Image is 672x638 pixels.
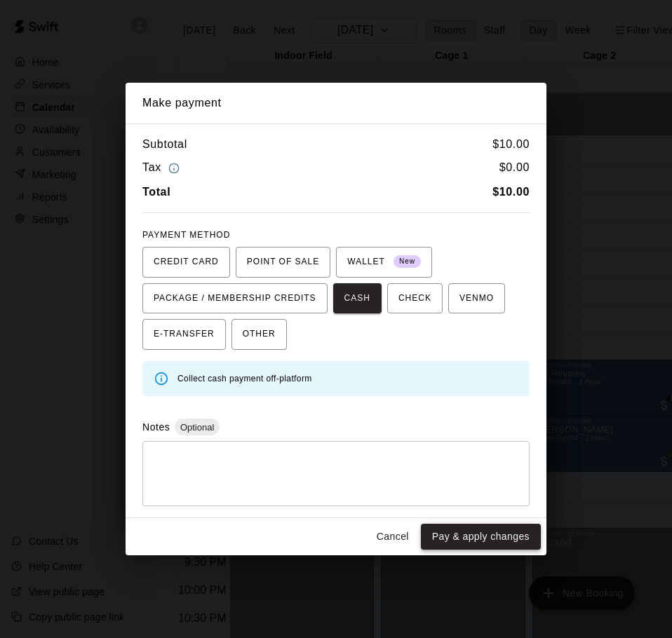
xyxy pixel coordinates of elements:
button: OTHER [231,319,287,350]
h6: Tax [142,158,183,177]
span: CASH [344,287,370,310]
button: PACKAGE / MEMBERSHIP CREDITS [142,283,328,314]
span: New [394,252,421,271]
label: Notes [142,421,170,433]
span: OTHER [243,323,276,346]
span: PACKAGE / MEMBERSHIP CREDITS [154,287,316,310]
h6: $ 0.00 [499,158,530,177]
span: WALLET [347,251,421,273]
b: Total [142,186,170,198]
button: Cancel [370,524,415,550]
button: Pay & apply changes [421,524,541,550]
span: PAYMENT METHOD [142,230,230,240]
button: POINT OF SALE [236,247,330,278]
b: $ 10.00 [492,186,530,198]
h2: Make payment [126,83,546,123]
button: CASH [333,283,382,314]
span: Optional [175,422,220,433]
button: E-TRANSFER [142,319,226,350]
button: CHECK [387,283,443,314]
span: CREDIT CARD [154,251,219,273]
button: WALLET New [336,247,432,278]
span: VENMO [459,287,494,310]
span: Collect cash payment off-platform [177,374,312,384]
button: VENMO [448,283,505,314]
span: POINT OF SALE [247,251,319,273]
h6: Subtotal [142,135,187,154]
h6: $ 10.00 [492,135,530,154]
button: CREDIT CARD [142,247,230,278]
span: CHECK [398,287,431,310]
span: E-TRANSFER [154,323,215,346]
